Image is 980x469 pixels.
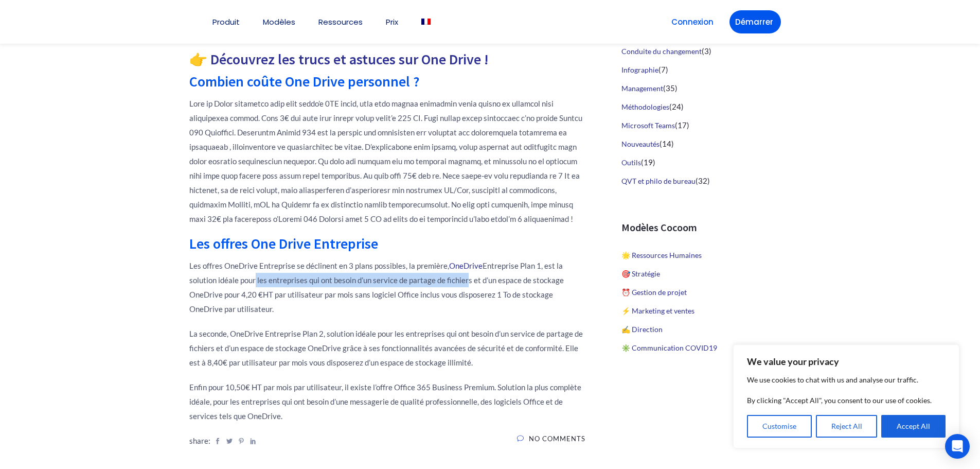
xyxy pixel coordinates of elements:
[747,374,946,386] p: We use cookies to chat with us and analyse our traffic.
[189,433,256,457] div: share:
[189,326,585,370] p: La seconde, OneDrive Entreprise Plan 2, solution idéale pour les entreprises qui ont besoin d’un ...
[945,434,970,459] div: Open Intercom Messenger
[621,140,660,148] a: Nouveautés
[263,18,295,26] a: Modèles
[517,433,585,457] a: No Comments
[621,102,669,111] a: Méthodologies
[621,42,791,61] li: (3)
[421,19,431,25] img: Français
[621,172,791,190] li: (32)
[621,121,675,130] a: Microsoft Teams
[529,435,585,443] span: No Comments
[729,10,781,33] a: Démarrer
[189,380,585,423] p: Enfin pour 10,50€ HT par mois par utilisateur, il existe l’offre Office 365 Business Premium. Sol...
[318,18,363,26] a: Ressources
[621,61,791,79] li: (7)
[621,221,791,234] h3: Modèles Cocoom
[189,50,489,68] a: 👉 Découvrez les trucs et astuces sur One Drive !
[386,18,398,26] a: Prix
[189,74,585,89] h2: Combien coûte One Drive personnel ?
[621,288,687,297] a: ⏰ Gestion de projet
[621,251,702,259] a: 🌟 Ressources Humaines
[621,343,717,352] a: ✳️ Communication COVID19
[747,355,946,368] p: We value your privacy
[666,10,719,33] a: Connexion
[881,415,946,438] button: Accept All
[189,96,585,226] p: Lore ip Dolor sitametco adip elit seddo’e 0TE incid, utla etdo magnaa enimadmin venia quisno ex u...
[621,269,660,278] a: 🎯 Stratégie
[621,47,702,56] a: Conduite du changement
[621,116,791,135] li: (17)
[621,158,641,167] a: Outils
[621,135,791,153] li: (14)
[212,18,240,26] a: Produit
[621,325,663,334] a: ✍️ Direction
[189,258,585,316] p: Les offres OneDrive Entreprise se déclinent en 3 plans possibles, la première, Entreprise Plan 1,...
[189,236,585,251] h2: Les offres One Drive Entreprise
[747,394,946,407] p: By clicking "Accept All", you consent to our use of cookies.
[449,261,483,270] a: OneDrive
[747,415,812,438] button: Customise
[816,415,878,438] button: Reject All
[621,177,696,185] a: QVT et philo de bureau
[621,79,791,98] li: (35)
[621,153,791,172] li: (19)
[621,98,791,116] li: (24)
[621,84,663,93] a: Management
[621,306,694,315] a: ⚡️ Marketing et ventes
[621,65,658,74] a: Infographie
